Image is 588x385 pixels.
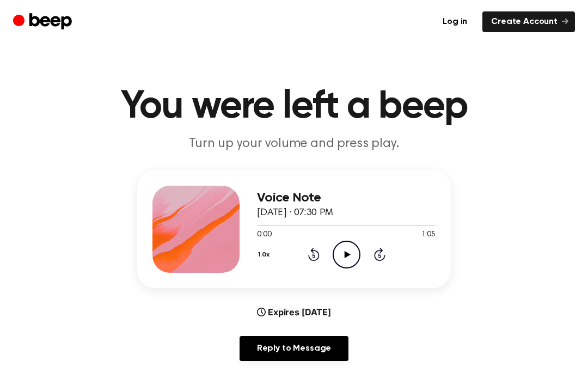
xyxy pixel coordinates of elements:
a: Create Account [482,11,575,32]
p: Turn up your volume and press play. [85,135,503,153]
span: 1:05 [421,229,436,241]
a: Log in [434,11,476,32]
button: 1.0x [257,246,274,264]
a: Reply to Message [240,336,348,361]
span: [DATE] · 07:30 PM [257,208,333,218]
a: Beep [13,11,75,33]
span: 0:00 [257,229,271,241]
h3: Voice Note [257,191,436,205]
h1: You were left a beep [15,87,573,126]
div: Expires [DATE] [257,305,331,319]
